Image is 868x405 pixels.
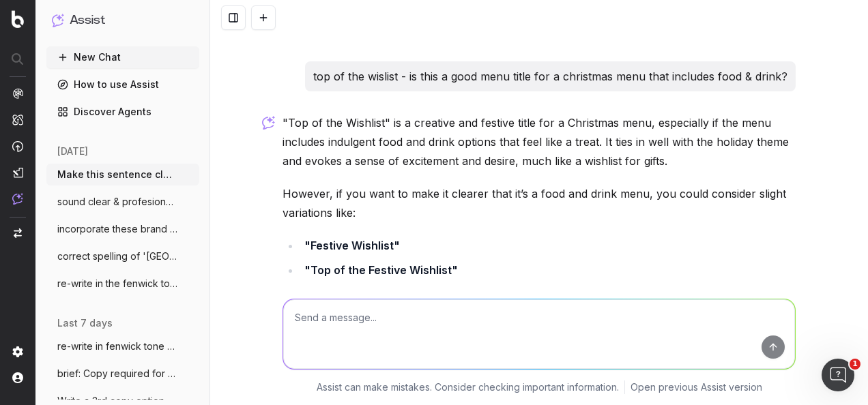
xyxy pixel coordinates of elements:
button: Make this sentence clear: 'Make magical [46,164,199,185]
button: incorporate these brand names: [PERSON_NAME] [46,218,199,240]
h1: Assist [70,11,105,30]
iframe: Intercom live chat [822,359,854,391]
p: "Top of the Wishlist" is a creative and festive title for a Christmas menu, especially if the men... [283,113,796,170]
img: Studio [12,167,23,178]
button: sound clear & profesional: Hi @[PERSON_NAME] [46,191,199,213]
p: However, if you want to make it clearer that it’s a food and drink menu, you could consider sligh... [283,184,796,222]
img: Intelligence [12,114,23,125]
span: sound clear & profesional: Hi @[PERSON_NAME] [57,195,177,209]
img: Analytics [12,88,23,99]
img: Botify logo [12,10,24,28]
span: re-write in the fenwick tone of voice: C [57,277,177,290]
span: brief: Copy required for A1 to go with Q [57,367,177,380]
button: Assist [52,11,194,30]
img: Botify assist logo [262,116,275,130]
span: correct spelling of '[GEOGRAPHIC_DATA]' [57,250,177,263]
span: re-write in fenwick tone of voice: Subje [57,340,177,353]
a: How to use Assist [46,74,199,95]
span: last 7 days [57,316,113,330]
img: Activation [12,140,23,152]
button: correct spelling of '[GEOGRAPHIC_DATA]' [46,245,199,267]
button: New Chat [46,46,199,68]
span: 1 [850,359,860,370]
span: incorporate these brand names: [PERSON_NAME] [57,222,177,236]
img: Assist [12,193,23,205]
p: top of the wislist - is this a good menu title for a christmas menu that includes food & drink? [313,67,787,86]
img: My account [12,372,23,383]
button: re-write in fenwick tone of voice: Subje [46,335,199,357]
img: Assist [52,14,64,27]
span: Make this sentence clear: 'Make magical [57,168,177,181]
a: Open previous Assist version [631,380,762,394]
img: Switch project [14,228,22,238]
button: brief: Copy required for A1 to go with Q [46,363,199,385]
a: Discover Agents [46,101,199,123]
p: Assist can make mistakes. Consider checking important information. [317,380,619,394]
button: re-write in the fenwick tone of voice: C [46,273,199,295]
span: [DATE] [57,145,88,158]
strong: "Top of the Festive Wishlist" [304,263,458,277]
img: Setting [12,346,23,357]
strong: "Festive Wishlist" [304,239,400,252]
